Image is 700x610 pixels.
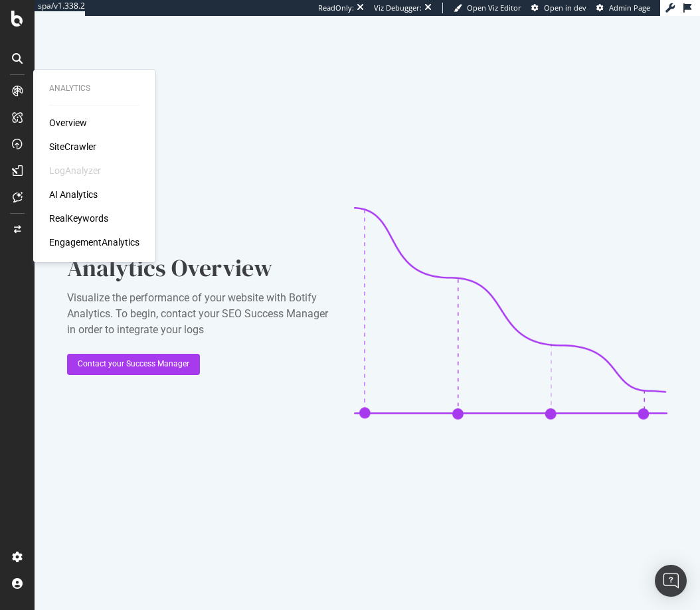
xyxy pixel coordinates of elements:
[49,116,87,129] a: Overview
[374,3,422,13] div: Viz Debugger:
[78,358,189,370] div: Contact your Success Manager
[49,236,139,249] a: EngagementAnalytics
[49,83,139,94] div: Analytics
[49,188,98,201] a: AI Analytics
[318,3,354,13] div: ReadOnly:
[67,252,333,285] div: Analytics Overview
[655,565,687,597] div: Open Intercom Messenger
[49,140,96,153] a: SiteCrawler
[49,164,101,177] div: LogAnalyzer
[454,3,521,13] a: Open Viz Editor
[49,212,108,225] a: RealKeywords
[531,3,586,13] a: Open in dev
[467,3,521,13] span: Open Viz Editor
[544,3,586,13] span: Open in dev
[609,3,650,13] span: Admin Page
[67,354,200,375] button: Contact your Success Manager
[67,290,333,338] div: Visualize the performance of your website with Botify Analytics. To begin, contact your SEO Succe...
[354,207,667,419] img: CaL_T18e.png
[596,3,650,13] a: Admin Page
